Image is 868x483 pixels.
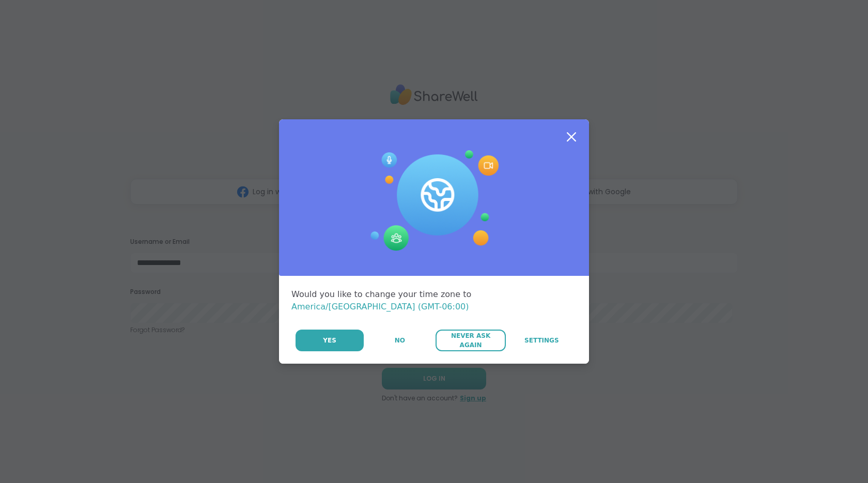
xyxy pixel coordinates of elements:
button: Never Ask Again [436,330,505,351]
span: America/[GEOGRAPHIC_DATA] (GMT-06:00) [291,302,469,311]
button: Yes [296,330,364,351]
span: Never Ask Again [441,331,500,350]
span: Settings [524,336,559,345]
a: Settings [507,330,577,351]
div: Would you like to change your time zone to [291,288,577,313]
img: Session Experience [369,150,499,252]
span: No [395,336,405,345]
span: Yes [323,336,336,345]
button: No [365,330,435,351]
